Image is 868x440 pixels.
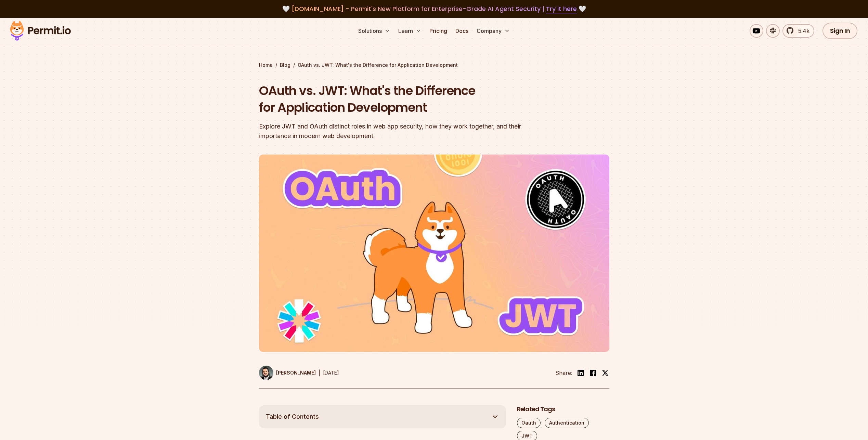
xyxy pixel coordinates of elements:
[280,62,290,69] a: Blog
[292,4,577,13] span: [DOMAIN_NAME] - Permit's New Platform for Enterprise-Grade AI Agent Security |
[259,405,506,428] button: Table of Contents
[259,366,273,380] img: Gabriel L. Manor
[576,369,585,377] img: linkedin
[259,62,273,69] a: Home
[474,24,513,38] button: Company
[355,24,393,38] button: Solutions
[589,369,597,377] img: facebook
[546,4,577,13] a: Try it here
[782,24,814,38] a: 5.4k
[259,366,316,380] a: [PERSON_NAME]
[266,412,319,421] span: Table of Contents
[545,418,589,428] a: Authentication
[319,369,320,377] div: |
[602,369,609,376] img: twitter
[427,24,450,38] a: Pricing
[259,82,522,116] h1: OAuth vs. JWT: What's the Difference for Application Development
[323,370,339,376] time: [DATE]
[517,405,609,414] h2: Related Tags
[259,155,609,352] img: OAuth vs. JWT: What's the Difference for Application Development
[259,122,522,141] div: Explore JWT and OAuth distinct roles in web app security, how they work together, and their impor...
[396,24,424,38] button: Learn
[517,418,541,428] a: Oauth
[794,27,809,35] span: 5.4k
[16,4,852,14] div: 🤍 🤍
[453,24,471,38] a: Docs
[276,369,316,376] p: [PERSON_NAME]
[7,19,74,42] img: Permit logo
[555,369,572,377] li: Share:
[822,23,858,39] a: Sign In
[259,62,609,69] div: / /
